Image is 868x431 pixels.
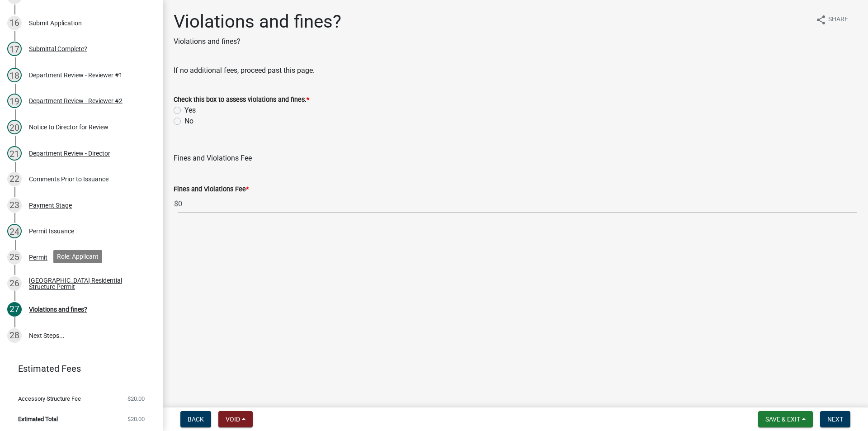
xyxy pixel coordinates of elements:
[816,14,826,25] i: share
[7,42,22,56] div: 17
[53,250,102,263] div: Role: Applicant
[820,411,850,427] button: Next
[29,228,74,234] div: Permit Issuance
[184,105,196,116] label: Yes
[7,146,22,161] div: 21
[765,416,800,423] span: Save & Exit
[188,416,204,423] span: Back
[7,198,22,213] div: 23
[218,411,253,427] button: Void
[7,224,22,238] div: 24
[174,11,341,33] h1: Violations and fines?
[808,11,855,28] button: shareShare
[127,396,145,402] span: $20.00
[29,176,108,182] div: Comments Prior to Issuance
[7,276,22,291] div: 26
[29,124,108,130] div: Notice to Director for Review
[29,150,110,156] div: Department Review - Director
[174,153,857,164] div: Fines and Violations Fee
[29,72,123,78] div: Department Review - Reviewer #1
[828,14,848,25] span: Share
[29,20,82,26] div: Submit Application
[226,416,240,423] span: Void
[174,186,249,193] label: Fines and Violations Fee
[18,416,58,422] span: Estimated Total
[29,202,72,208] div: Payment Stage
[29,306,87,313] div: Violations and fines?
[7,94,22,108] div: 19
[127,416,145,422] span: $20.00
[174,194,179,213] span: $
[29,98,123,104] div: Department Review - Reviewer #2
[7,302,22,317] div: 27
[180,411,211,427] button: Back
[29,277,148,290] div: [GEOGRAPHIC_DATA] Residential Structure Permit
[7,120,22,134] div: 20
[7,16,22,30] div: 16
[7,172,22,186] div: 22
[758,411,813,427] button: Save & Exit
[174,97,309,103] label: Check this box to assess violations and fines.
[174,65,857,76] div: If no additional fees, proceed past this page.
[7,250,22,265] div: 25
[184,116,193,127] label: No
[7,68,22,82] div: 18
[18,396,81,402] span: Accessory Structure Fee
[29,254,47,260] div: Permit
[29,46,87,52] div: Submittal Complete?
[7,328,22,343] div: 28
[827,416,843,423] span: Next
[174,36,341,47] p: Violations and fines?
[7,360,148,378] a: Estimated Fees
